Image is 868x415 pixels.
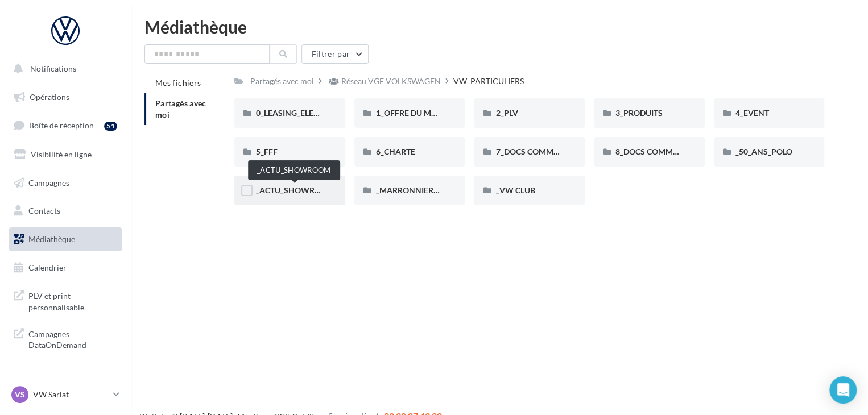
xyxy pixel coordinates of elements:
span: Médiathèque [28,234,75,244]
span: Campagnes [28,177,69,187]
a: Calendrier [7,256,124,280]
a: Contacts [7,199,124,223]
span: _ACTU_SHOWROOM [256,185,334,195]
a: PLV et print personnalisable [7,284,124,317]
span: 5_FFF [256,147,278,156]
span: _VW CLUB [495,185,535,195]
span: _50_ANS_POLO [735,147,792,156]
div: VW_PARTICULIERS [453,76,524,87]
div: Médiathèque [144,18,854,35]
span: Boîte de réception [29,121,94,130]
span: Mes fichiers [155,78,201,88]
a: Médiathèque [7,227,124,251]
span: PLV et print personnalisable [28,288,117,313]
div: _ACTU_SHOWROOM [248,160,340,180]
span: Partagés avec moi [155,98,206,119]
span: Opérations [30,92,69,102]
a: Visibilité en ligne [7,143,124,167]
span: 8_DOCS COMMUNICATION [615,147,717,156]
span: 1_OFFRE DU MOIS [376,108,444,118]
span: 4_EVENT [735,108,769,118]
span: Notifications [30,64,76,73]
span: VS [15,389,25,400]
a: VS VW Sarlat [9,384,122,405]
span: _MARRONNIERS_25 [376,185,450,195]
span: Contacts [28,206,60,215]
div: Partagés avec moi [250,76,314,87]
span: 0_LEASING_ELECTRIQUE [256,108,347,118]
a: Opérations [7,85,124,109]
button: Filtrer par [301,44,369,64]
span: Calendrier [28,263,67,272]
button: Notifications [7,57,119,81]
div: Réseau VGF VOLKSWAGEN [341,76,441,87]
div: 51 [104,122,117,131]
span: Campagnes DataOnDemand [28,326,117,351]
a: Boîte de réception51 [7,113,124,138]
span: 7_DOCS COMMERCIAUX [495,147,587,156]
span: 2_PLV [495,108,518,118]
a: Campagnes DataOnDemand [7,322,124,355]
span: 3_PRODUITS [615,108,663,118]
span: 6_CHARTE [376,147,415,156]
span: Visibilité en ligne [31,150,92,159]
div: Open Intercom Messenger [829,376,857,404]
p: VW Sarlat [33,389,109,400]
a: Campagnes [7,171,124,195]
